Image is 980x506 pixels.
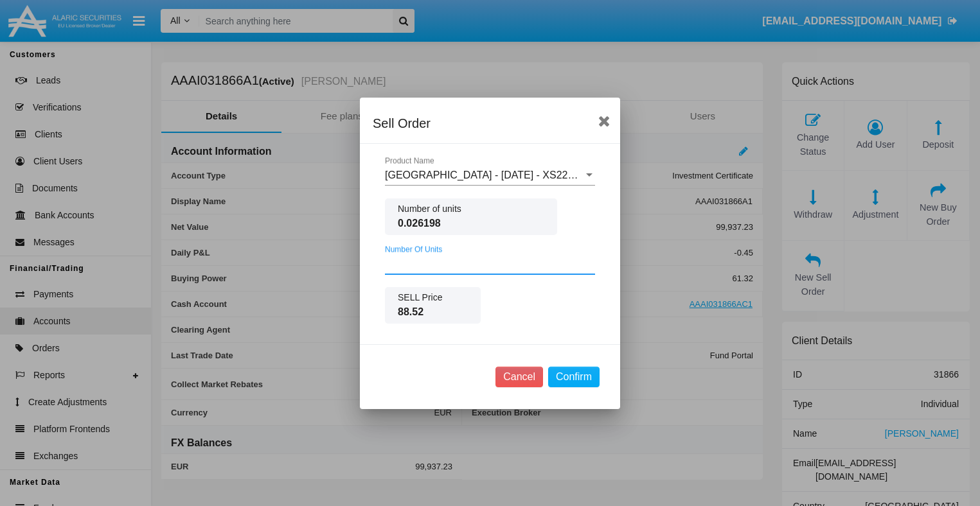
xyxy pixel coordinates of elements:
span: Number of units [398,202,544,216]
span: [GEOGRAPHIC_DATA] - [DATE] - XS2262211076 [385,170,614,180]
span: 88.52 [398,304,468,320]
span: 0.026198 [398,216,544,231]
button: Cancel [495,367,543,387]
button: Confirm [548,367,600,387]
div: Sell Order [373,113,607,134]
span: SELL Price [398,291,468,304]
